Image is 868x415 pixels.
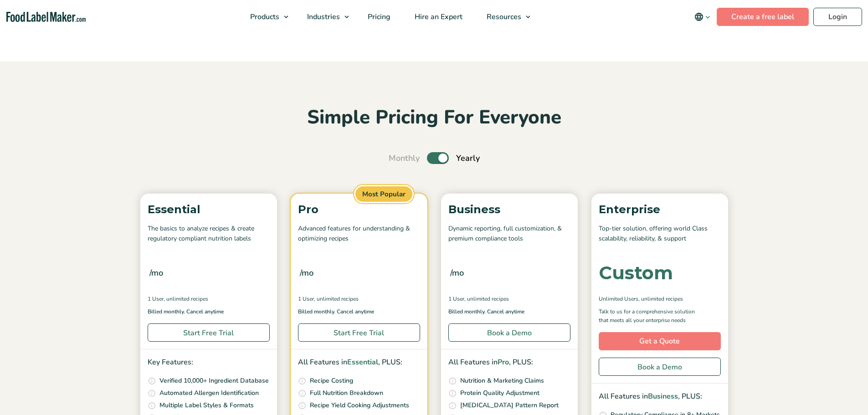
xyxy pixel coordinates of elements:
[298,224,420,244] p: Advanced features for understanding & optimizing recipes
[310,376,353,386] p: Recipe Costing
[484,12,522,22] span: Resources
[148,357,270,369] p: Key Features:
[148,323,270,342] a: Start Free Trial
[599,264,673,282] div: Custom
[148,295,164,303] span: 1 User
[247,12,280,22] span: Products
[298,307,420,316] p: Billed monthly. Cancel anytime
[148,224,270,244] p: The basics to analyze recipes & create regulatory compliant nutrition labels
[354,185,414,204] span: Most Popular
[498,357,509,367] span: Pro
[298,201,420,218] p: Pro
[599,391,721,403] p: All Features in , PLUS:
[136,105,733,130] h2: Simple Pricing For Everyone
[314,295,359,303] span: , Unlimited Recipes
[599,201,721,218] p: Enterprise
[599,332,721,350] a: Get a Quote
[599,307,704,325] p: Talk to us for a comprehensive solution that meets all your enterprise needs
[148,201,270,218] p: Essential
[427,152,449,164] label: Toggle
[448,224,570,244] p: Dynamic reporting, full customization, & premium compliance tools
[813,8,862,26] a: Login
[310,388,383,398] p: Full Nutrition Breakdown
[717,8,809,26] a: Create a free label
[300,266,313,279] span: /mo
[599,295,638,303] span: Unlimited Users
[599,224,721,244] p: Top-tier solution, offering world Class scalability, reliability, & support
[448,323,570,342] a: Book a Demo
[448,307,570,316] p: Billed monthly. Cancel anytime
[310,400,409,410] p: Recipe Yield Cooking Adjustments
[304,12,341,22] span: Industries
[159,376,269,386] p: Verified 10,000+ Ingredient Database
[389,152,420,164] span: Monthly
[638,295,683,303] span: , Unlimited Recipes
[599,358,721,376] a: Book a Demo
[365,12,391,22] span: Pricing
[412,12,463,22] span: Hire an Expert
[448,201,570,218] p: Business
[149,266,163,279] span: /mo
[460,400,559,410] p: [MEDICAL_DATA] Pattern Report
[464,295,509,303] span: , Unlimited Recipes
[164,295,208,303] span: , Unlimited Recipes
[648,391,678,401] span: Business
[448,295,464,303] span: 1 User
[159,388,259,398] p: Automated Allergen Identification
[448,357,570,369] p: All Features in , PLUS:
[460,376,544,386] p: Nutrition & Marketing Claims
[347,357,378,367] span: Essential
[456,152,480,164] span: Yearly
[159,400,254,410] p: Multiple Label Styles & Formats
[298,295,314,303] span: 1 User
[460,388,539,398] p: Protein Quality Adjustment
[298,323,420,342] a: Start Free Trial
[148,307,270,316] p: Billed monthly. Cancel anytime
[450,266,464,279] span: /mo
[298,357,420,369] p: All Features in , PLUS:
